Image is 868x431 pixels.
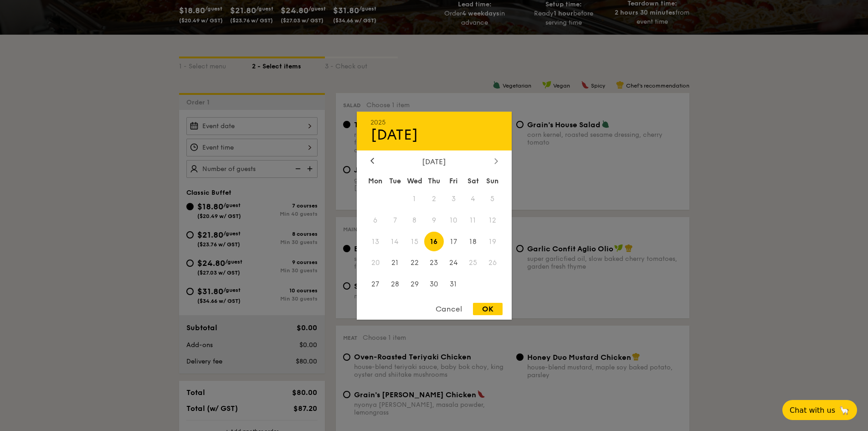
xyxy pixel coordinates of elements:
div: [DATE] [370,157,498,166]
span: 29 [405,275,424,294]
span: 🦙 [839,405,850,415]
span: 4 [463,189,483,208]
span: 3 [444,189,463,208]
span: 28 [385,275,405,294]
span: 23 [424,253,444,273]
div: OK [473,303,503,315]
button: Chat with us🦙 [782,400,857,420]
div: 2025 [370,118,498,126]
span: 6 [366,210,385,230]
span: 15 [405,232,424,251]
span: 14 [385,232,405,251]
span: 12 [483,210,503,230]
span: 27 [366,275,385,294]
span: 13 [366,232,385,251]
span: 19 [483,232,503,251]
div: [DATE] [370,126,498,143]
span: 25 [463,253,483,273]
span: 8 [405,210,424,230]
span: 7 [385,210,405,230]
span: 9 [424,210,444,230]
div: Fri [444,172,463,189]
span: 31 [444,275,463,294]
div: Sat [463,172,483,189]
div: Sun [483,172,503,189]
span: 24 [444,253,463,273]
div: Thu [424,172,444,189]
span: 20 [366,253,385,273]
span: 1 [405,189,424,208]
div: Cancel [426,303,471,315]
span: 2 [424,189,444,208]
span: Chat with us [790,406,835,415]
div: Wed [405,172,424,189]
span: 10 [444,210,463,230]
span: 26 [483,253,503,273]
span: 18 [463,232,483,251]
span: 30 [424,275,444,294]
span: 11 [463,210,483,230]
div: Tue [385,172,405,189]
span: 16 [424,232,444,251]
div: Mon [366,172,385,189]
span: 17 [444,232,463,251]
span: 22 [405,253,424,273]
span: 21 [385,253,405,273]
span: 5 [483,189,503,208]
